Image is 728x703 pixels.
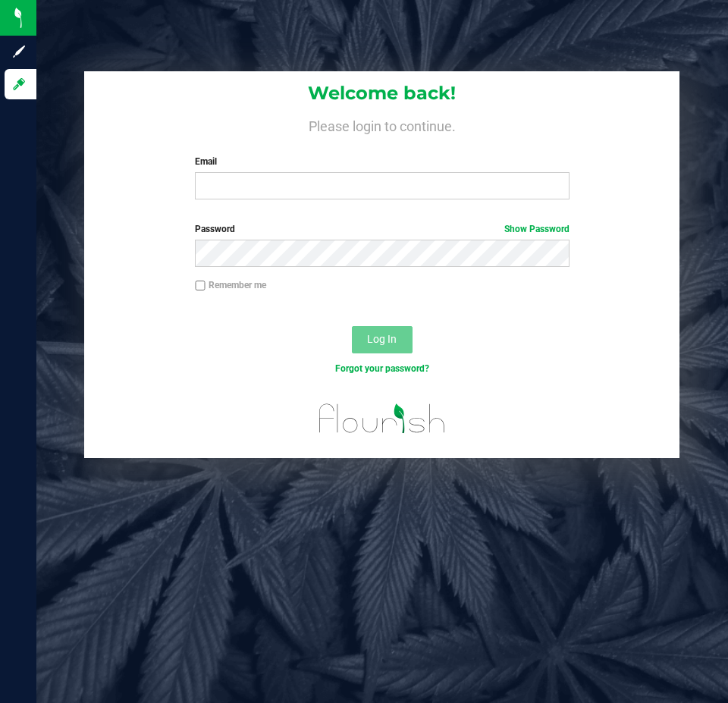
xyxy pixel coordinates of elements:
[195,224,235,234] span: Password
[352,326,413,353] button: Log In
[11,44,27,59] inline-svg: Sign up
[195,281,206,291] input: Remember me
[367,333,397,345] span: Log In
[195,278,266,292] label: Remember me
[195,155,569,168] label: Email
[11,77,27,92] inline-svg: Log in
[84,83,679,103] h1: Welcome back!
[504,224,570,234] a: Show Password
[84,115,679,133] h4: Please login to continue.
[308,391,457,446] img: flourish_logo.svg
[335,363,429,374] a: Forgot your password?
